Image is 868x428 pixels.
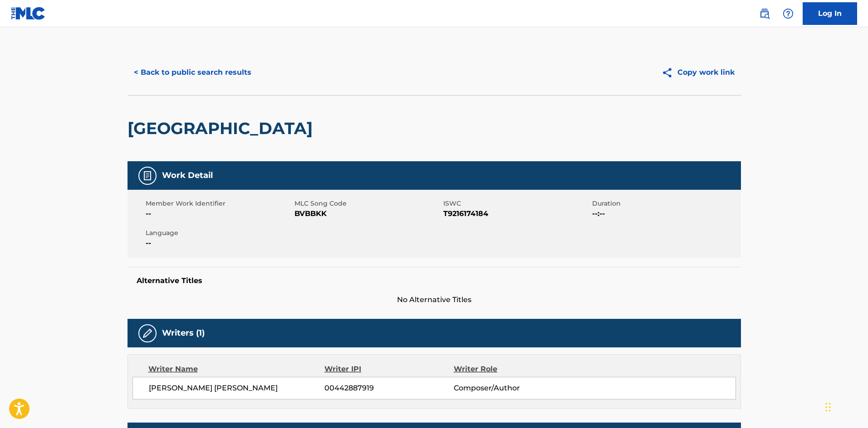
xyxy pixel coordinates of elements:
[128,61,258,84] button: < Back to public search results
[149,383,325,394] span: [PERSON_NAME] [PERSON_NAME]
[655,61,741,84] button: Copy work link
[823,385,868,428] iframe: Chat Widget
[755,5,774,23] a: Public Search
[823,385,868,428] div: Widget de chat
[443,208,590,219] span: T9216174184
[11,7,46,20] img: MLC Logo
[146,199,292,208] span: Member Work Identifier
[148,364,325,375] div: Writer Name
[294,199,441,208] span: MLC Song Code
[779,5,797,23] div: Help
[783,8,794,19] img: help
[592,199,739,208] span: Duration
[454,364,571,375] div: Writer Role
[146,208,292,219] span: --
[128,118,317,139] h2: [GEOGRAPHIC_DATA]
[324,383,453,394] span: 00442887919
[142,170,153,181] img: Work Detail
[443,199,590,208] span: ISWC
[128,294,741,305] span: No Alternative Titles
[294,208,441,219] span: BVBBKK
[592,208,739,219] span: --:--
[146,238,292,249] span: --
[454,383,571,394] span: Composer/Author
[803,2,857,25] a: Log In
[142,328,153,339] img: Writers
[162,170,213,181] h5: Work Detail
[662,67,677,78] img: Copy work link
[146,228,292,238] span: Language
[324,364,454,375] div: Writer IPI
[137,276,732,285] h5: Alternative Titles
[162,328,205,338] h5: Writers (1)
[759,8,770,19] img: search
[825,394,831,421] div: Arrastar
